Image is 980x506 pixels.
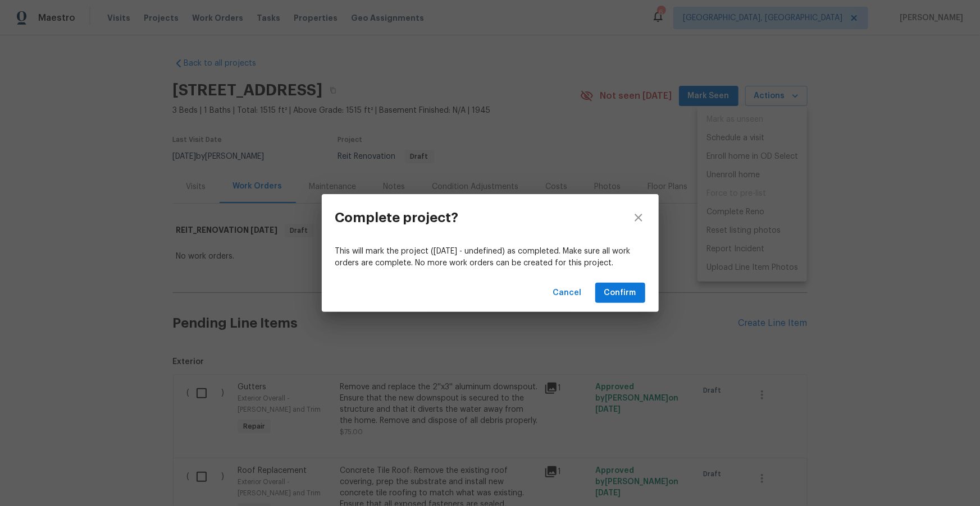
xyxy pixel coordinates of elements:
[595,283,645,303] button: Confirm
[604,286,636,300] span: Confirm
[618,194,659,241] button: close
[335,210,459,226] h3: Complete project?
[553,286,582,300] span: Cancel
[549,283,586,303] button: Cancel
[335,246,645,269] p: This will mark the project ([DATE] - undefined) as completed. Make sure all work orders are compl...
